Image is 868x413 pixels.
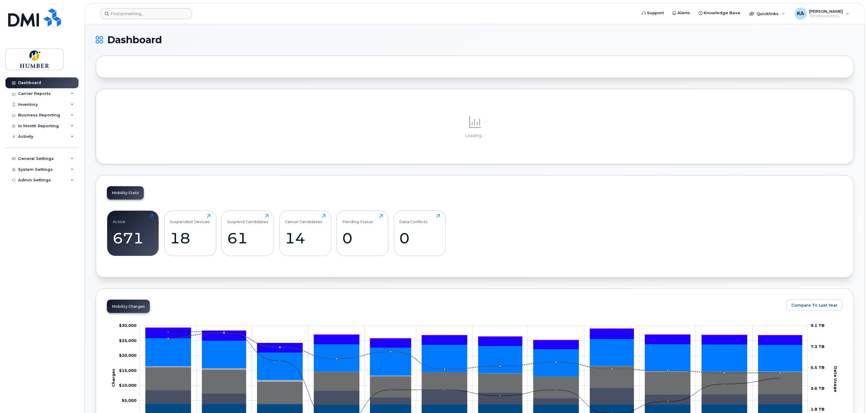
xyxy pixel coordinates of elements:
div: Data Conflicts [399,214,428,224]
tspan: $15,000 [119,368,137,373]
tspan: Data Usage [833,366,838,392]
div: 671 [113,229,153,247]
tspan: 9.1 TB [811,323,825,328]
g: Data [146,366,802,404]
div: Suspended Devices [170,214,210,224]
tspan: $25,000 [119,338,137,343]
div: 14 [285,229,326,247]
p: Loading... [107,133,843,138]
div: Active [113,214,125,224]
a: Cancel Candidates14 [285,214,326,253]
tspan: $10,000 [119,383,137,388]
div: Pending Status [342,214,373,224]
g: HST [146,328,802,352]
tspan: 1.8 TB [811,407,825,411]
div: Suspend Candidates [227,214,268,224]
a: Suspended Devices18 [170,214,211,253]
g: $0 [122,398,137,403]
span: Compare To Last Year [791,302,837,308]
g: $0 [119,353,137,358]
a: Active671 [113,214,153,253]
a: Data Conflicts0 [399,214,440,253]
span: Dashboard [107,35,162,44]
g: $0 [119,323,137,328]
a: Suspend Candidates61 [227,214,268,253]
tspan: 7.3 TB [811,344,825,349]
div: 61 [227,229,268,247]
div: 0 [342,229,383,247]
tspan: $30,000 [119,323,137,328]
g: Roaming [146,388,802,405]
button: Compare To Last Year [786,300,843,311]
div: 0 [399,229,440,247]
g: $0 [119,338,137,343]
g: $0 [119,383,137,388]
div: Cancel Candidates [285,214,322,224]
tspan: 5.5 TB [811,365,825,370]
tspan: $5,000 [122,398,137,403]
g: Features [146,338,802,380]
a: Pending Status0 [342,214,383,253]
div: 18 [170,229,211,247]
g: $0 [119,368,137,373]
tspan: Charges [111,369,116,387]
tspan: $20,000 [119,353,137,358]
tspan: 3.6 TB [811,386,825,391]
